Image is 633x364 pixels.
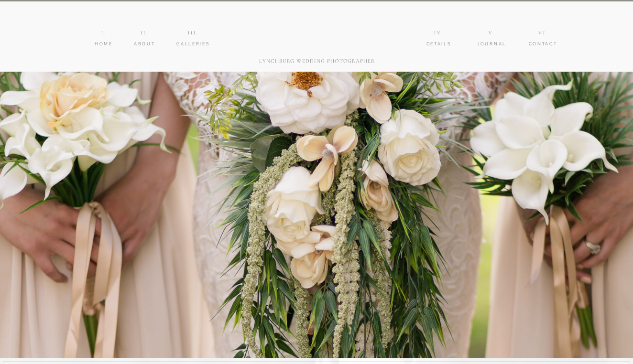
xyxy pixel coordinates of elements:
[135,29,153,37] a: Ii.
[430,29,448,37] a: iV.
[534,29,552,37] a: Vi.
[477,41,507,48] a: journal
[134,41,155,48] a: About
[254,58,380,70] h1: Lynchburg Wedding Photographer
[176,41,210,48] a: galleries
[422,41,456,48] a: details
[483,29,501,37] a: V.
[95,29,113,37] nav: i.
[184,29,202,37] a: IIi.
[95,41,113,48] a: Home
[528,41,558,48] a: Contact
